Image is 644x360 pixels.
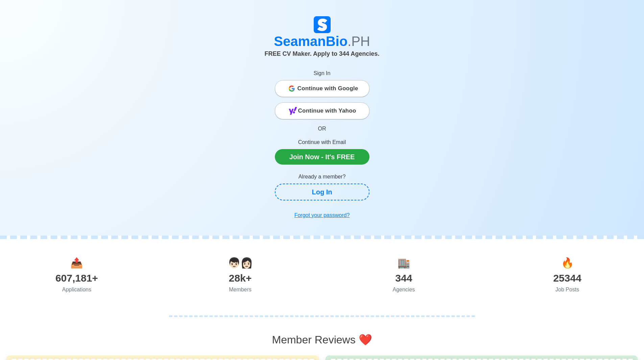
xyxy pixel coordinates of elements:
p: Already a member? [275,173,369,181]
p: OR [275,125,369,133]
span: users [228,257,253,268]
div: Members [159,286,322,294]
u: Forgot your password? [294,212,350,218]
span: .PH [348,34,370,49]
span: jobs [561,257,574,268]
div: 28k+ [159,270,322,286]
span: Continue with Yahoo [298,104,356,118]
h2: Member Reviews [5,333,639,346]
a: Join Now - It's FREE [275,149,369,165]
a: Forgot your password? [275,209,369,222]
h1: SeamanBio [135,33,510,49]
div: Agencies [322,286,486,294]
span: emoji [359,334,372,346]
button: Continue with Yahoo [275,102,369,119]
span: applications [70,257,83,268]
span: agencies [398,257,410,268]
span: FREE CV Maker. Apply to 344 Agencies. [265,50,380,57]
button: Continue with Google [275,80,369,97]
p: Continue with Email [275,138,369,146]
img: Logo [314,16,331,33]
span: Continue with Google [297,82,358,95]
div: 344 [322,270,486,286]
p: Sign In [275,69,369,77]
a: Log In [275,184,369,200]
